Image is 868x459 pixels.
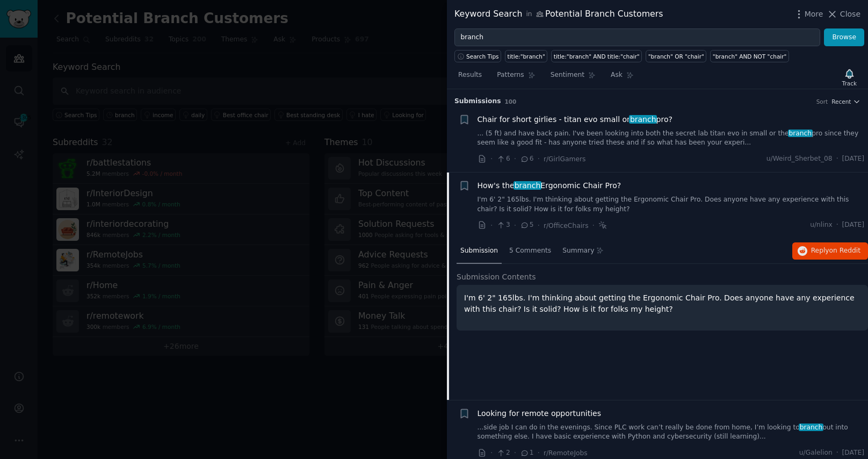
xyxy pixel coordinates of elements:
[816,98,828,105] div: Sort
[526,10,532,19] span: in
[544,449,588,457] span: r/RemoteJobs
[478,129,865,148] a: ... (5 ft) and have back pain. I've been looking into both the secret lab titan evo in small or t...
[454,97,501,106] span: Submission s
[710,50,789,62] a: "branch" AND NOT "chair"
[551,50,642,62] a: title:"branch" AND title:"chair"
[514,153,516,164] span: ·
[838,66,860,89] button: Track
[766,154,833,164] span: u/Weird_Sherbet_08
[562,246,594,256] span: Summary
[454,28,820,47] input: Try a keyword related to your business
[464,292,860,315] p: I'm 6' 2" 165lbs. I'm thinking about getting the Ergonomic Chair Pro. Does anyone have any experi...
[505,98,517,105] span: 100
[514,220,516,231] span: ·
[460,246,498,256] span: Submission
[551,70,584,80] span: Sentiment
[478,180,621,191] span: How's the Ergonomic Chair Pro?
[788,130,813,137] span: branch
[490,153,493,164] span: ·
[544,222,589,230] span: r/OfficeChairs
[505,50,547,62] a: title:"branch"
[478,180,621,191] a: How's thebranchErgonomic Chair Pro?
[478,423,865,442] a: ...side job I can do in the evenings. Since PLC work can’t really be done from home, I’m looking ...
[497,70,524,80] span: Patterns
[508,53,545,60] div: title:"branch"
[490,220,493,231] span: ·
[514,447,516,458] span: ·
[509,246,551,256] span: 5 Comments
[811,246,860,256] span: Reply
[496,220,510,230] span: 3
[611,70,623,80] span: Ask
[842,80,857,87] div: Track
[520,448,533,458] span: 1
[554,53,640,60] div: title:"branch" AND title:"chair"
[493,67,539,89] a: Patterns
[792,242,868,260] button: Replyon Reddit
[490,447,493,458] span: ·
[836,448,838,458] span: ·
[824,28,864,47] button: Browse
[799,448,833,458] span: u/Galelion
[520,220,533,230] span: 5
[513,181,541,190] span: branch
[648,53,704,60] div: "branch" OR "chair"
[629,115,657,124] span: branch
[478,114,672,125] span: Chair for short girlies - titan evo small or pro?
[805,9,823,20] span: More
[496,448,510,458] span: 2
[836,220,838,230] span: ·
[454,50,501,62] button: Search Tips
[831,98,860,105] button: Recent
[458,70,482,80] span: Results
[592,220,595,231] span: ·
[466,53,499,60] span: Search Tips
[831,98,851,105] span: Recent
[454,67,486,89] a: Results
[827,9,860,20] button: Close
[842,448,864,458] span: [DATE]
[836,154,838,164] span: ·
[840,9,860,20] span: Close
[793,9,823,20] button: More
[842,154,864,164] span: [DATE]
[538,220,540,231] span: ·
[538,153,540,164] span: ·
[829,247,860,254] span: on Reddit
[454,8,663,21] div: Keyword Search Potential Branch Customers
[478,408,601,419] a: Looking for remote opportunities
[842,220,864,230] span: [DATE]
[810,220,832,230] span: u/nlinx
[713,53,787,60] div: "branch" AND NOT "chair"
[496,154,510,164] span: 6
[457,271,536,283] span: Submission Contents
[799,424,823,431] span: branch
[547,67,599,89] a: Sentiment
[478,195,865,214] a: I'm 6' 2" 165lbs. I'm thinking about getting the Ergonomic Chair Pro. Does anyone have any experi...
[607,67,638,89] a: Ask
[520,154,533,164] span: 6
[478,114,672,125] a: Chair for short girlies - titan evo small orbranchpro?
[544,155,585,163] span: r/GirlGamers
[646,50,706,62] a: "branch" OR "chair"
[538,447,540,458] span: ·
